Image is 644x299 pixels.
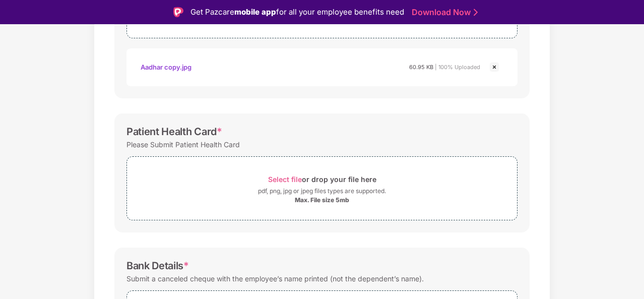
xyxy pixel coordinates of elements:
div: Submit a canceled cheque with the employee’s name printed (not the dependent’s name). [126,272,424,285]
img: Stroke [474,7,478,18]
div: pdf, png, jpg or jpeg files types are supported. [258,186,386,196]
span: Select file [268,175,302,184]
span: 60.95 KB [409,64,433,71]
img: svg+xml;base64,PHN2ZyBpZD0iQ3Jvc3MtMjR4MjQiIHhtbG5zPSJodHRwOi8vd3d3LnczLm9yZy8yMDAwL3N2ZyIgd2lkdG... [488,61,500,73]
div: Max. File size 5mb [295,196,349,204]
img: Logo [173,7,183,17]
span: Select fileor drop your file herepdf, png, jpg or jpeg files types are supported.Max. File size 5mb [127,164,517,212]
div: Aadhar copy.jpg [141,58,191,76]
div: Get Pazcare for all your employee benefits need [190,6,404,18]
div: or drop your file here [268,172,376,186]
div: Bank Details [126,260,189,272]
div: Please Submit Patient Health Card [126,138,240,151]
a: Download Now [412,7,475,18]
strong: mobile app [234,7,276,17]
div: Patient Health Card [126,126,222,138]
span: | 100% Uploaded [435,64,480,71]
